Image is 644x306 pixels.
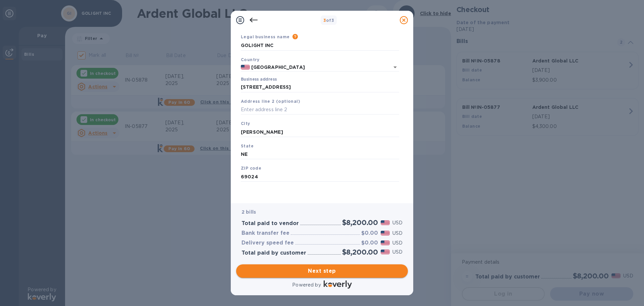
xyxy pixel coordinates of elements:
[324,280,352,289] img: Logo
[241,121,250,126] b: City
[392,219,402,226] p: USD
[241,250,306,256] h3: Total paid by customer
[292,281,321,289] p: Powered by
[392,249,402,256] p: USD
[241,78,277,82] label: Business address
[361,240,378,246] h3: $0.00
[241,105,399,115] input: Enter address line 2
[241,267,402,275] span: Next step
[241,57,260,62] b: Country
[241,82,399,92] input: Enter address
[381,250,390,254] img: USD
[241,99,300,104] b: Address line 2 (optional)
[381,231,390,235] img: USD
[390,62,400,72] button: Open
[241,41,399,51] input: Enter legal business name
[250,63,380,72] input: Select country
[323,18,334,23] b: of 3
[241,65,250,70] img: US
[381,220,390,225] img: USD
[392,239,402,247] p: USD
[241,34,290,39] b: Legal business name
[323,18,326,23] span: 3
[241,209,256,215] b: 2 bills
[241,143,254,148] b: State
[361,230,378,236] h3: $0.00
[241,166,261,171] b: ZIP code
[342,248,378,256] h2: $8,200.00
[241,149,399,160] input: Enter state
[392,230,402,237] p: USD
[241,127,399,137] input: Enter city
[236,264,408,278] button: Next step
[241,172,399,182] input: Enter ZIP code
[241,230,289,236] h3: Bank transfer fee
[342,218,378,227] h2: $8,200.00
[241,220,299,227] h3: Total paid to vendor
[241,240,294,246] h3: Delivery speed fee
[381,241,390,245] img: USD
